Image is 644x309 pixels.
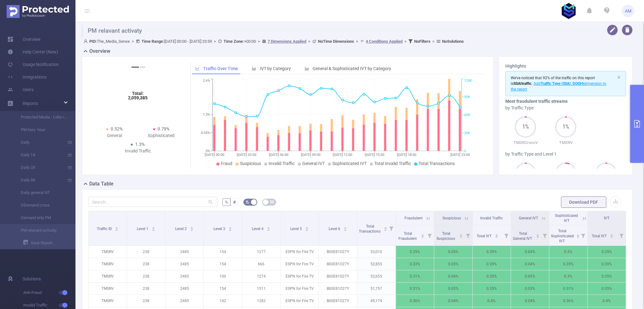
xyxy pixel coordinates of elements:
div: Sort [115,226,119,230]
p: 51,757 [357,283,395,295]
div: by Traffic Type and Level 1 [505,151,626,157]
h2: Data Table [89,180,114,188]
div: Sort [421,233,425,237]
i: icon: caret-down [229,229,232,230]
u: 4 Conditions Applied [366,39,402,44]
b: No Filters [414,39,430,44]
span: Total Sophisticated IVT [551,229,574,243]
span: Level 1 [137,227,149,231]
div: Sort [190,226,194,230]
i: icon: user [84,39,89,43]
p: 0.35% [473,270,511,282]
tspan: [DATE] 12:00 [333,153,352,157]
tspan: [DATE] 18:00 [397,153,416,157]
i: icon: bar-chart [252,66,256,71]
i: icon: caret-down [421,235,424,237]
p: 666 [242,258,280,270]
i: Filter menu [387,211,396,246]
span: Invalid Traffic [269,161,295,166]
p: 0.04% [434,270,472,282]
div: Sort [228,226,232,230]
div: Sophisticated [138,132,185,139]
p: TMSRV [89,258,127,270]
span: Total Invalid Traffic [374,161,411,166]
span: Total Transactions [419,161,455,166]
span: Fraud [221,161,232,166]
i: icon: caret-down [576,235,580,237]
a: PM relavant activaty [13,224,68,237]
span: > [354,39,360,44]
tspan: [DATE] 09:00 [301,153,320,157]
a: PM horz- hour [13,124,68,136]
p: 0.31% [549,283,587,295]
span: > [130,39,136,44]
i: icon: caret-down [459,235,463,237]
p: B00E81O27Y [319,270,357,282]
p: 0.31% [396,270,434,282]
div: Invalid Traffic [114,148,161,154]
i: icon: line-chart [195,66,200,71]
span: Suspicious [442,216,461,220]
div: General [91,132,138,139]
i: Filter menu [540,225,549,246]
p: 238 [127,283,165,295]
a: Daily 3# [13,174,68,186]
i: icon: caret-down [267,229,270,230]
p: ESPN for Fire TV [280,295,319,307]
p: 0.35% [549,258,587,270]
p: TMSRV [89,270,127,282]
span: Total Fraudulent [398,231,418,241]
i: icon: caret-up [115,226,119,228]
span: Level 5 [290,227,303,231]
h1: PM relavant activaty [82,25,598,37]
p: 0.39% [473,258,511,270]
p: TMSRCrossV [505,140,546,146]
p: 52,653 [357,270,395,282]
p: 238 [127,258,165,270]
a: Demand only PM [13,212,68,224]
p: 0.35% [588,246,626,258]
tspan: 1.3% [203,113,210,117]
p: ESPN for Fire TV [280,258,319,270]
p: 154 [204,246,242,258]
span: The_Media_Sense [DATE] 00:00 - [DATE] 23:59 +00:00 [84,39,464,44]
i: icon: caret-up [459,233,463,235]
p: 1277 [242,246,280,258]
p: ESPN for Fire TV [280,283,319,295]
i: icon: caret-up [536,233,539,235]
span: > [306,39,312,44]
i: Filter menu [617,225,626,246]
a: Reports [23,97,38,110]
p: 0.05% [434,258,472,270]
i: icon: bg-colors [246,200,249,204]
p: 0.05% [511,270,549,282]
span: IVT [604,216,609,220]
span: Sophisticated IVT [332,161,367,166]
p: TMSRV [89,283,127,295]
i: icon: caret-up [267,226,270,228]
i: icon: caret-down [536,235,539,237]
div: Sort [459,233,463,237]
a: Users [8,83,34,96]
p: B00E81O27Y [319,258,357,270]
div: Sort [536,233,540,237]
p: 238 [127,246,165,258]
div: Sort [305,226,309,230]
span: Level 2 [175,227,188,231]
tspan: 60K [464,113,470,117]
i: icon: caret-up [421,233,424,235]
p: 52,855 [357,258,395,270]
span: Invalid Traffic [480,216,503,220]
span: Total Suspicious [436,231,456,241]
a: DDemand cross [13,199,68,212]
span: > [430,39,436,44]
b: SSAI traffic [514,81,531,86]
span: % [225,200,228,205]
span: 0.79% [158,126,169,131]
p: 0.4% [473,295,511,307]
span: Suspicious [240,161,261,166]
span: Solutions [23,273,41,285]
i: Filter menu [502,225,511,246]
p: TMSRV [89,295,127,307]
span: 1.3% [135,142,145,147]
